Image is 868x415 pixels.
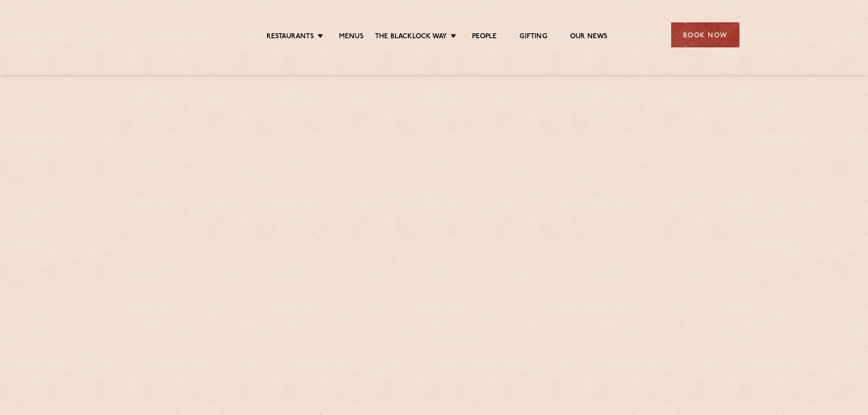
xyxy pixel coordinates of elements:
[519,32,547,42] a: Gifting
[570,32,608,42] a: Our News
[472,32,497,42] a: People
[671,22,740,47] div: Book Now
[339,32,364,42] a: Menus
[267,32,314,42] a: Restaurants
[129,9,208,61] img: svg%3E
[375,32,447,42] a: The Blacklock Way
